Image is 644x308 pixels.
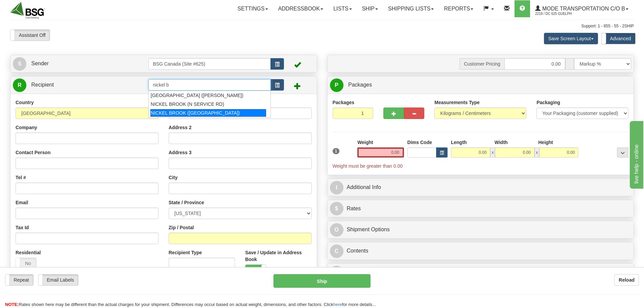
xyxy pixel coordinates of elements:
[490,147,495,158] span: x
[233,0,273,17] a: Settings
[16,258,36,269] label: No
[5,302,19,307] span: NOTE:
[13,78,134,92] a: R Recipient
[330,244,631,258] a: CContents
[333,302,342,307] a: here
[150,109,266,117] div: NICKEL BROOK ([GEOGRAPHIC_DATA])
[536,99,560,106] label: Packaging
[330,244,343,258] span: C
[10,23,634,29] div: Support: 1 - 855 - 55 - 2SHIP
[330,181,343,194] span: I
[10,2,45,19] img: logo2219.jpg
[407,139,432,146] label: Dims Code
[330,202,343,215] span: $
[459,58,504,70] span: Customer Pricing
[169,249,202,256] label: Recipient Type
[148,79,271,91] input: Recipient Id
[328,0,357,17] a: Lists
[13,78,26,92] span: R
[13,57,26,71] span: S
[330,223,631,237] a: OShipment Options
[357,139,373,146] label: Weight
[330,223,343,237] span: O
[273,274,371,288] button: Ship
[245,265,266,276] label: Yes
[535,10,586,17] span: 2219 / DC 625 Guelph
[628,119,643,188] iframe: chat widget
[16,99,34,106] label: Country
[330,266,343,279] span: C
[330,202,631,216] a: $Rates
[333,163,403,169] span: Weight must be greater than 0.00
[5,4,63,12] div: live help - online
[617,147,628,158] div: ...
[495,139,508,146] label: Width
[16,199,28,206] label: Email
[16,149,50,156] label: Contact Person
[541,6,625,11] span: Mode Transportation c/o B
[31,61,49,66] span: Sender
[16,224,29,231] label: Tax Id
[357,0,383,17] a: Ship
[330,78,631,92] a: P Packages
[451,139,467,146] label: Length
[333,99,355,106] label: Packages
[16,249,41,256] label: Residential
[245,249,311,263] label: Save / Update in Address Book
[5,275,33,285] label: Repeat
[330,265,631,279] a: CCustoms
[434,99,480,106] label: Measurements Type
[348,82,372,88] span: Packages
[530,0,634,17] a: Mode Transportation c/o B 2219 / DC 625 Guelph
[169,224,194,231] label: Zip / Postal
[273,0,329,17] a: Addressbook
[13,57,148,71] a: S Sender
[169,199,204,206] label: State / Province
[169,124,192,131] label: Address 2
[39,275,78,285] label: Email Labels
[534,147,539,158] span: x
[383,0,439,17] a: Shipping lists
[439,0,478,17] a: Reports
[544,33,598,44] button: Save Screen Layout
[151,101,266,108] div: NICKEL BROOK (N SERVICE RD)
[151,92,266,99] div: [GEOGRAPHIC_DATA] ([PERSON_NAME])
[538,139,553,146] label: Height
[602,33,635,44] label: Advanced
[169,149,192,156] label: Address 3
[148,58,271,70] input: Sender Id
[16,174,26,181] label: Tel #
[10,30,50,41] label: Assistant Off
[330,78,343,92] span: P
[333,148,340,154] span: 1
[614,274,639,286] button: Reload
[169,174,177,181] label: City
[330,181,631,194] a: IAdditional Info
[619,277,635,283] b: Reload
[16,124,37,131] label: Company
[31,82,54,88] span: Recipient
